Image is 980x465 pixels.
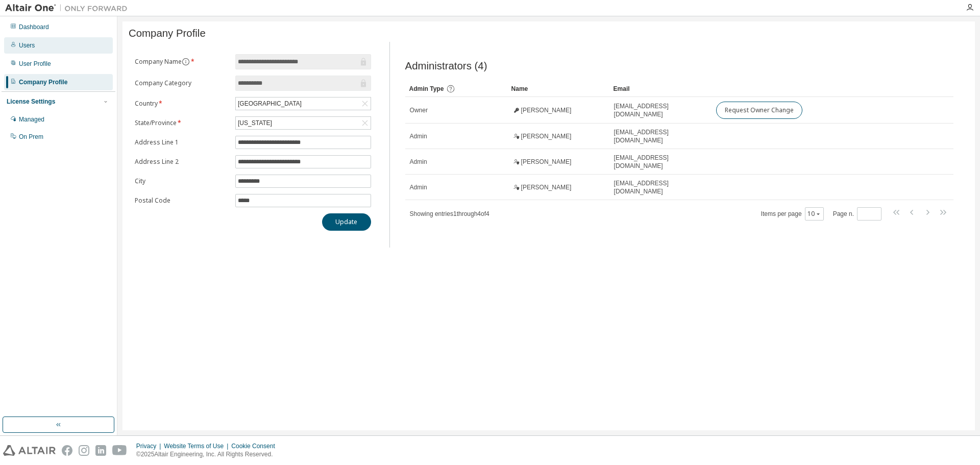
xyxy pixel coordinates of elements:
[511,81,605,97] div: Name
[833,207,881,221] span: Page n.
[19,41,35,50] div: Users
[614,179,707,195] span: [EMAIL_ADDRESS][DOMAIN_NAME]
[62,445,72,456] img: facebook.svg
[322,213,371,231] button: Update
[19,78,67,86] div: Company Profile
[19,115,44,124] div: Managed
[614,128,707,144] span: [EMAIL_ADDRESS][DOMAIN_NAME]
[521,132,572,140] span: [PERSON_NAME]
[614,154,707,170] span: [EMAIL_ADDRESS][DOMAIN_NAME]
[135,197,229,205] label: Postal Code
[3,445,56,456] img: altair_logo.svg
[19,60,51,68] div: User Profile
[521,158,572,166] span: [PERSON_NAME]
[182,58,190,66] button: information
[19,133,43,141] div: On Prem
[19,23,49,31] div: Dashboard
[135,58,229,66] label: Company Name
[410,158,427,166] span: Admin
[410,210,489,217] span: Showing entries 1 through 4 of 4
[135,177,229,185] label: City
[716,102,802,119] button: Request Owner Change
[807,210,821,218] button: 10
[5,3,133,13] img: Altair One
[135,138,229,146] label: Address Line 1
[112,445,127,456] img: youtube.svg
[231,442,281,450] div: Cookie Consent
[135,79,229,87] label: Company Category
[95,445,106,456] img: linkedin.svg
[236,97,371,110] div: [GEOGRAPHIC_DATA]
[405,60,487,72] span: Administrators (4)
[7,97,55,106] div: License Settings
[409,85,444,92] span: Admin Type
[614,102,707,118] span: [EMAIL_ADDRESS][DOMAIN_NAME]
[236,117,274,129] div: [US_STATE]
[136,450,281,459] p: © 2025 Altair Engineering, Inc. All Rights Reserved.
[135,100,229,108] label: Country
[129,28,206,39] span: Company Profile
[236,117,371,129] div: [US_STATE]
[164,442,231,450] div: Website Terms of Use
[614,81,707,97] div: Email
[410,183,427,191] span: Admin
[79,445,89,456] img: instagram.svg
[521,183,572,191] span: [PERSON_NAME]
[410,106,428,114] span: Owner
[135,119,229,127] label: State/Province
[136,442,164,450] div: Privacy
[761,207,824,221] span: Items per page
[135,158,229,166] label: Address Line 2
[236,98,303,109] div: [GEOGRAPHIC_DATA]
[410,132,427,140] span: Admin
[521,106,572,114] span: [PERSON_NAME]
